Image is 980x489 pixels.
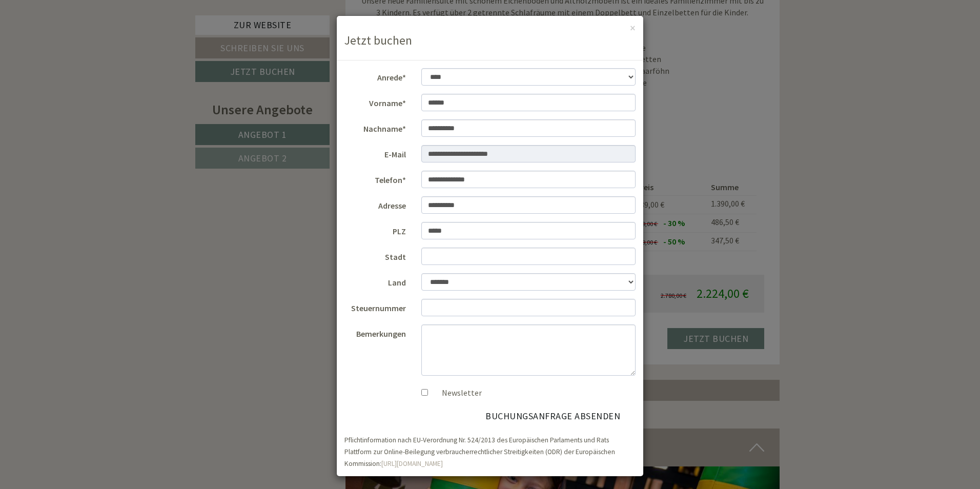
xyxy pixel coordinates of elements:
div: [DATE] [183,3,220,20]
label: Bemerkungen [337,324,414,340]
small: Pflichtinformation nach EU-Verordnung Nr. 524/2013 des Europäischen Parlaments und Rats Plattform... [344,436,615,468]
button: Senden [338,267,404,288]
label: Adresse [337,196,414,212]
label: Newsletter [432,387,482,399]
a: [URL][DOMAIN_NAME] [381,459,443,468]
button: × [630,23,636,33]
label: Anrede* [337,68,414,84]
label: Stadt [337,248,414,263]
label: Land [337,273,414,289]
small: 14:14 [149,38,389,45]
div: Inso Sonnenheim [15,52,255,60]
label: PLZ [337,222,414,237]
label: Telefon* [337,171,414,186]
label: Vorname* [337,94,414,109]
label: E-Mail [337,145,414,160]
label: Steuernummer [337,299,414,314]
small: 15:03 [15,177,255,184]
h3: Jetzt buchen [344,34,636,47]
button: Buchungsanfrage absenden [470,406,636,426]
label: Nachname* [337,119,414,135]
div: Guten Tag [PERSON_NAME], gerne können die Kinder auch im Indoorpool sein. Lediglich die Saunen si... [8,50,260,186]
